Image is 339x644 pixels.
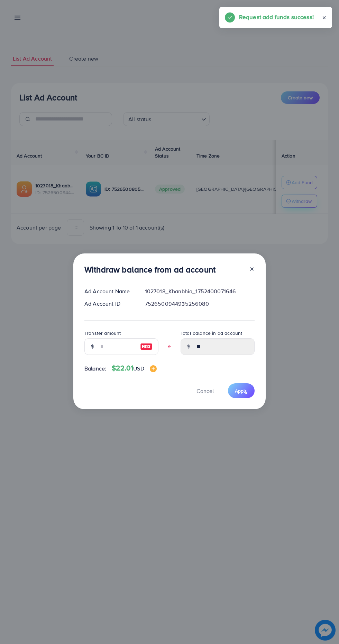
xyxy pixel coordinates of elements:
[188,383,222,398] button: Cancel
[79,300,139,308] div: Ad Account ID
[84,265,216,275] h3: Withdraw balance from ad account
[112,364,156,373] h4: $22.01
[239,12,314,21] h5: Request add funds success!
[84,365,106,373] span: Balance:
[235,387,248,394] span: Apply
[84,330,121,337] label: Transfer amount
[181,330,242,337] label: Total balance in ad account
[228,383,255,398] button: Apply
[139,287,260,295] div: 1027018_Khanbhia_1752400071646
[79,287,139,295] div: Ad Account Name
[140,342,153,351] img: image
[150,365,157,372] img: image
[139,300,260,308] div: 7526500944935256080
[196,387,214,395] span: Cancel
[133,365,144,372] span: USD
